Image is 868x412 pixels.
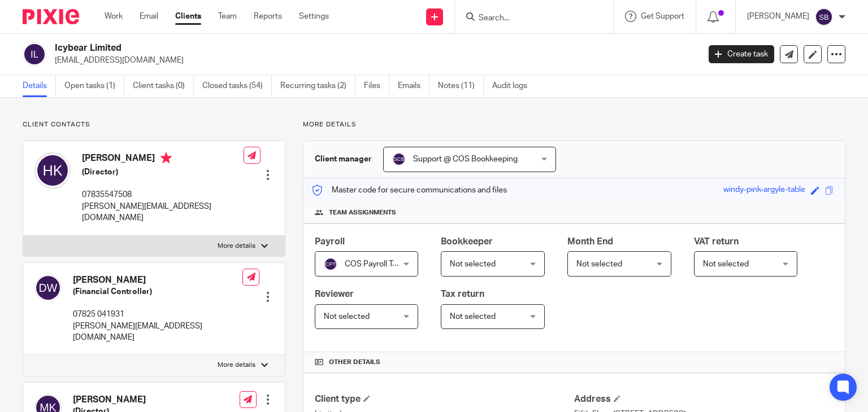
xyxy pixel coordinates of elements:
p: 07835547508 [82,189,244,200]
a: Client tasks (0) [133,75,194,97]
img: Pixie [23,9,79,24]
i: Primary [160,152,172,164]
img: svg%3E [324,257,337,271]
p: [PERSON_NAME] [747,11,809,22]
div: windy-pink-argyle-table [723,184,805,197]
a: Reports [254,11,282,22]
p: [EMAIL_ADDRESS][DOMAIN_NAME] [55,55,692,66]
span: Not selected [450,313,496,321]
img: svg%3E [34,274,62,301]
p: Master code for secure communications and files [312,185,507,196]
span: Reviewer [315,290,354,299]
a: Audit logs [492,75,536,97]
img: svg%3E [815,8,833,26]
span: Not selected [450,260,496,268]
a: Files [364,75,389,97]
span: Tax return [441,290,484,299]
h4: [PERSON_NAME] [73,274,242,286]
span: Payroll [315,237,345,246]
span: Get Support [641,12,684,20]
span: Month End [567,237,613,246]
a: Create task [709,45,774,63]
a: Work [105,11,123,22]
h4: Address [574,393,834,405]
img: svg%3E [34,152,71,189]
a: Notes (11) [438,75,484,97]
a: Details [23,75,56,97]
span: VAT return [694,237,739,246]
h4: Client type [315,393,574,405]
p: [PERSON_NAME][EMAIL_ADDRESS][DOMAIN_NAME] [73,321,242,344]
img: svg%3E [23,42,46,66]
a: Recurring tasks (2) [280,75,355,97]
span: Not selected [576,260,622,268]
span: Other details [329,358,380,367]
h3: Client manager [315,154,372,165]
img: svg%3E [392,152,406,166]
span: Bookkeeper [441,237,493,246]
span: Support @ COS Bookkeeping [413,155,518,163]
input: Search [478,14,579,24]
span: Not selected [324,313,370,321]
span: COS Payroll Team [345,260,407,268]
a: Email [140,11,158,22]
span: Not selected [703,260,749,268]
a: Closed tasks (54) [202,75,272,97]
h4: [PERSON_NAME] [73,394,202,406]
p: Client contacts [23,120,285,129]
p: More details [303,120,845,129]
p: [PERSON_NAME][EMAIL_ADDRESS][DOMAIN_NAME] [82,201,244,224]
a: Settings [299,11,329,22]
h5: (Financial Controller) [73,286,242,297]
a: Team [218,11,237,22]
a: Open tasks (1) [64,75,124,97]
h5: (Director) [82,166,244,178]
h2: Icybear Limited [55,42,565,54]
a: Emails [398,75,429,97]
a: Clients [175,11,201,22]
p: More details [218,361,255,370]
p: 07825 041931 [73,309,242,320]
span: Team assignments [329,208,396,217]
h4: [PERSON_NAME] [82,152,244,166]
p: More details [218,242,255,251]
